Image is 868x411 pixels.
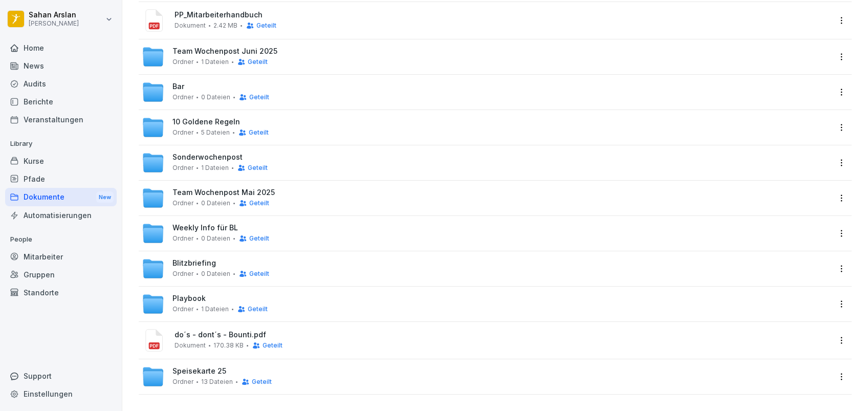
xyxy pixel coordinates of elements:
span: Geteilt [249,235,269,242]
a: Pfade [5,170,117,188]
span: Geteilt [248,164,268,171]
div: New [96,191,114,203]
a: Automatisierungen [5,206,117,224]
span: Ordner [172,270,193,277]
span: Blitzbriefing [172,259,216,268]
span: do´s - dont´s - Bounti.pdf [175,331,830,339]
span: Ordner [172,378,193,385]
span: Geteilt [256,22,276,29]
span: Ordner [172,94,193,101]
span: Speisekarte 25 [172,367,226,376]
a: BlitzbriefingOrdner0 DateienGeteilt [142,257,830,280]
a: Speisekarte 25Ordner13 DateienGeteilt [142,365,830,388]
a: Weekly Info für BLOrdner0 DateienGeteilt [142,222,830,245]
span: 170.38 KB [213,342,244,349]
a: Kurse [5,152,117,170]
span: Ordner [172,200,193,207]
a: Mitarbeiter [5,248,117,266]
a: 10 Goldene RegelnOrdner5 DateienGeteilt [142,116,830,139]
span: 0 Dateien [201,235,230,242]
a: Team Wochenpost Juni 2025Ordner1 DateienGeteilt [142,46,830,68]
span: Sonderwochenpost [172,153,243,162]
a: DokumenteNew [5,188,117,207]
span: Dokument [175,342,206,349]
a: PlaybookOrdner1 DateienGeteilt [142,293,830,315]
span: Geteilt [248,58,268,66]
span: 0 Dateien [201,94,230,101]
span: Bar [172,82,184,91]
span: 1 Dateien [201,306,229,313]
span: Ordner [172,129,193,136]
span: Dokument [175,22,206,29]
a: BarOrdner0 DateienGeteilt [142,81,830,103]
span: Geteilt [252,378,272,385]
div: Support [5,367,117,385]
a: Standorte [5,284,117,301]
span: Geteilt [249,129,269,136]
span: 0 Dateien [201,270,230,277]
p: People [5,231,117,248]
span: Weekly Info für BL [172,224,238,232]
span: Playbook [172,294,206,303]
p: [PERSON_NAME] [29,20,79,27]
div: Dokumente [5,188,117,207]
span: Geteilt [248,306,268,313]
a: Einstellungen [5,385,117,403]
a: News [5,57,117,75]
span: Ordner [172,235,193,242]
span: Team Wochenpost Mai 2025 [172,188,275,197]
span: Ordner [172,164,193,171]
span: Team Wochenpost Juni 2025 [172,47,277,56]
span: Ordner [172,306,193,313]
p: Sahan Arslan [29,11,79,19]
a: Home [5,39,117,57]
p: Library [5,136,117,152]
span: Geteilt [249,200,269,207]
span: 0 Dateien [201,200,230,207]
span: 2.42 MB [213,22,237,29]
a: Veranstaltungen [5,111,117,128]
span: 5 Dateien [201,129,230,136]
a: Audits [5,75,117,93]
span: 1 Dateien [201,164,229,171]
a: Gruppen [5,266,117,284]
span: 13 Dateien [201,378,233,385]
span: Geteilt [263,342,283,349]
a: Team Wochenpost Mai 2025Ordner0 DateienGeteilt [142,187,830,209]
a: Berichte [5,93,117,111]
span: PP_Mitarbeiterhandbuch [175,11,830,19]
span: Ordner [172,58,193,66]
span: Geteilt [249,94,269,101]
span: 10 Goldene Regeln [172,118,240,126]
a: SonderwochenpostOrdner1 DateienGeteilt [142,152,830,174]
span: 1 Dateien [201,58,229,66]
span: Geteilt [249,270,269,277]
